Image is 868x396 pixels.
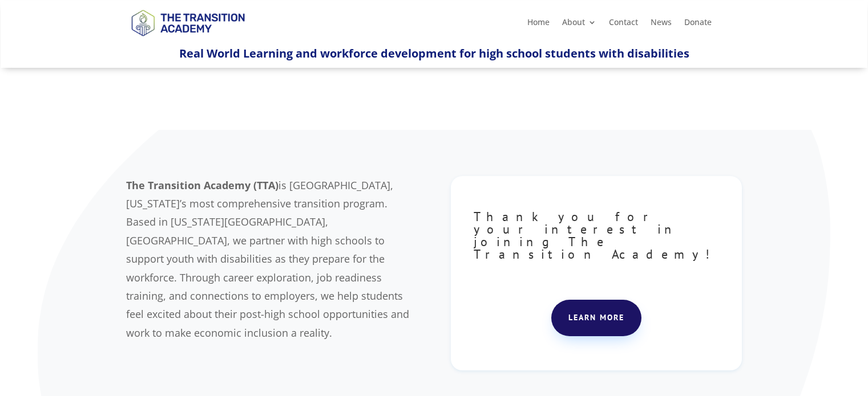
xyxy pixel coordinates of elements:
[126,34,249,45] a: Logo-Noticias
[126,178,278,192] b: The Transition Academy (TTA)
[126,178,409,340] span: is [GEOGRAPHIC_DATA], [US_STATE]’s most comprehensive transition program. Based in [US_STATE][GEO...
[684,18,712,31] a: Donate
[126,2,249,43] img: TTA Brand_TTA Primary Logo_Horizontal_Light BG
[474,209,718,262] span: Thank you for your interest in joining The Transition Academy!
[551,300,641,336] a: Learn more
[609,18,638,31] a: Contact
[651,18,672,31] a: News
[527,18,550,31] a: Home
[562,18,596,31] a: About
[179,46,689,61] span: Real World Learning and workforce development for high school students with disabilities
